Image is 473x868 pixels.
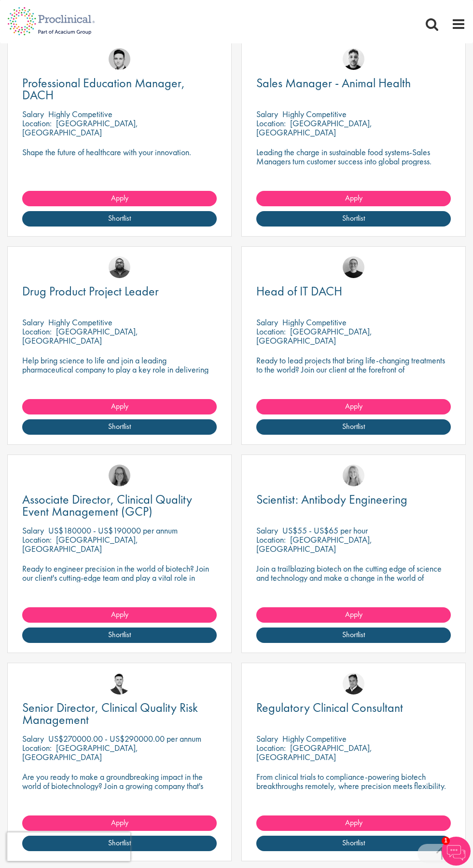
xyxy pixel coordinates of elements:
[256,742,372,762] p: [GEOGRAPHIC_DATA], [GEOGRAPHIC_DATA]
[111,193,128,203] span: Apply
[282,733,347,744] p: Highly Competitive
[256,283,342,299] span: Head of IT DACH
[22,399,217,414] a: Apply
[256,564,451,591] p: Join a trailblazing biotech on the cutting edge of science and technology and make a change in th...
[22,326,52,337] span: Location:
[22,283,159,299] span: Drug Product Project Leader
[48,317,112,328] p: Highly Competitive
[256,772,451,790] p: From clinical trials to compliance-powering biotech breakthroughs remotely, where precision meets...
[48,525,178,536] p: US$180000 - US$190000 per annum
[109,48,130,70] img: Connor Lynes
[22,702,217,726] a: Senior Director, Clinical Quality Risk Management
[256,326,286,337] span: Location:
[111,401,128,411] span: Apply
[22,77,217,101] a: Professional Education Manager, DACH
[22,118,52,129] span: Location:
[256,534,372,554] p: [GEOGRAPHIC_DATA], [GEOGRAPHIC_DATA]
[256,836,451,851] a: Shortlist
[22,118,138,138] p: [GEOGRAPHIC_DATA], [GEOGRAPHIC_DATA]
[343,465,364,486] img: Shannon Briggs
[256,419,451,435] a: Shortlist
[345,401,362,411] span: Apply
[111,817,128,828] span: Apply
[256,317,278,328] span: Salary
[256,356,451,383] p: Ready to lead projects that bring life-changing treatments to the world? Join our client at the f...
[256,525,278,536] span: Salary
[256,491,407,507] span: Scientist: Antibody Engineering
[256,108,278,120] span: Salary
[345,817,362,828] span: Apply
[256,147,451,166] p: Leading the charge in sustainable food systems-Sales Managers turn customer success into global p...
[22,733,44,744] span: Salary
[22,147,217,157] p: Shape the future of healthcare with your innovation.
[343,48,364,70] img: Dean Fisher
[256,494,451,506] a: Scientist: Antibody Engineering
[442,837,471,866] img: Chatbot
[282,525,368,536] p: US$55 - US$65 per hour
[22,534,52,545] span: Location:
[22,108,44,120] span: Salary
[345,609,362,619] span: Apply
[109,465,130,486] img: Ingrid Aymes
[22,742,52,753] span: Location:
[282,108,347,120] p: Highly Competitive
[22,191,217,206] a: Apply
[256,118,372,138] p: [GEOGRAPHIC_DATA], [GEOGRAPHIC_DATA]
[111,609,128,619] span: Apply
[22,285,217,297] a: Drug Product Project Leader
[256,191,451,206] a: Apply
[22,742,138,762] p: [GEOGRAPHIC_DATA], [GEOGRAPHIC_DATA]
[343,256,364,278] img: Emma Pretorious
[256,628,451,643] a: Shortlist
[256,211,451,227] a: Shortlist
[22,317,44,328] span: Salary
[48,733,201,744] p: US$270000.00 - US$290000.00 per annum
[109,256,130,278] img: Ashley Bennett
[256,285,451,297] a: Head of IT DACH
[22,419,217,435] a: Shortlist
[22,211,217,227] a: Shortlist
[22,75,185,103] span: Professional Education Manager, DACH
[22,815,217,831] a: Apply
[22,607,217,623] a: Apply
[22,628,217,643] a: Shortlist
[256,326,372,346] p: [GEOGRAPHIC_DATA], [GEOGRAPHIC_DATA]
[22,491,192,520] span: Associate Director, Clinical Quality Event Management (GCP)
[109,673,130,694] img: Joshua Godden
[282,317,347,328] p: Highly Competitive
[22,699,198,728] span: Senior Director, Clinical Quality Risk Management
[442,837,450,845] span: 1
[22,356,217,383] p: Help bring science to life and join a leading pharmaceutical company to play a key role in delive...
[22,525,44,536] span: Salary
[256,742,286,753] span: Location:
[256,702,451,714] a: Regulatory Clinical Consultant
[22,534,138,554] p: [GEOGRAPHIC_DATA], [GEOGRAPHIC_DATA]
[48,108,112,120] p: Highly Competitive
[22,494,217,518] a: Associate Director, Clinical Quality Event Management (GCP)
[22,564,217,601] p: Ready to engineer precision in the world of biotech? Join our client's cutting-edge team and play...
[256,399,451,414] a: Apply
[22,326,138,346] p: [GEOGRAPHIC_DATA], [GEOGRAPHIC_DATA]
[256,77,451,89] a: Sales Manager - Animal Health
[256,118,286,129] span: Location:
[7,832,130,861] iframe: reCAPTCHA
[22,772,217,800] p: Are you ready to make a groundbreaking impact in the world of biotechnology? Join a growing compa...
[256,699,403,716] span: Regulatory Clinical Consultant
[343,673,364,694] img: Peter Duvall
[256,607,451,623] a: Apply
[345,193,362,203] span: Apply
[256,534,286,545] span: Location:
[256,75,411,91] span: Sales Manager - Animal Health
[256,733,278,744] span: Salary
[256,815,451,831] a: Apply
